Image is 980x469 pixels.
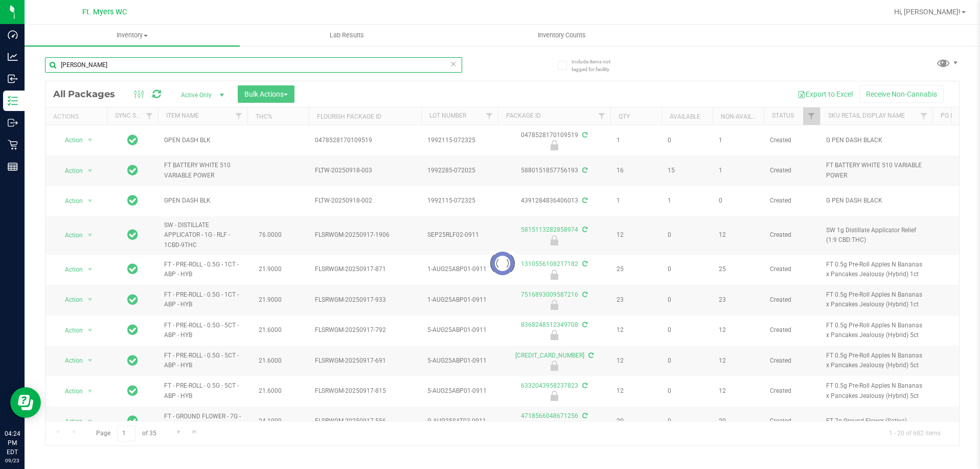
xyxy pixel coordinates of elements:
[8,74,18,84] inline-svg: Inbound
[8,96,18,106] inline-svg: Inventory
[450,57,457,71] span: Clear
[8,162,18,172] inline-svg: Reports
[316,31,378,40] span: Lab Results
[894,8,961,16] span: Hi, [PERSON_NAME]!
[524,31,600,40] span: Inventory Counts
[45,57,462,73] input: Search Package ID, Item Name, SKU, Lot or Part Number...
[454,25,670,46] a: Inventory Counts
[240,25,455,46] a: Lab Results
[25,31,240,40] span: Inventory
[8,30,18,40] inline-svg: Dashboard
[8,140,18,150] inline-svg: Retail
[572,58,623,73] span: Include items not tagged for facility
[25,25,240,46] a: Inventory
[8,52,18,62] inline-svg: Analytics
[10,387,41,418] iframe: Resource center
[8,118,18,128] inline-svg: Outbound
[5,429,20,457] p: 04:24 PM EDT
[82,8,127,16] span: Ft. Myers WC
[5,457,20,464] p: 09/23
